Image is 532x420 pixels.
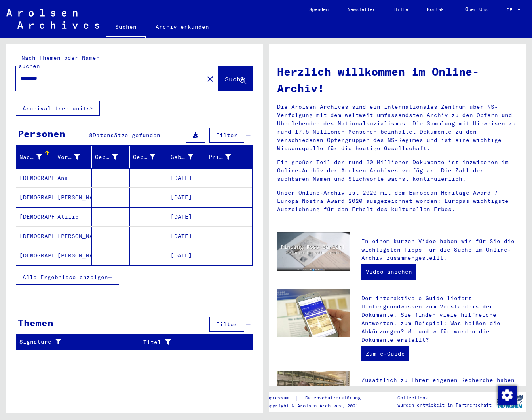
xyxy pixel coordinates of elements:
div: Titel [143,338,233,346]
mat-header-cell: Geburtsdatum [167,146,205,168]
div: Nachname [19,151,54,163]
button: Archival tree units [16,101,100,116]
mat-cell: [DATE] [167,207,205,226]
button: Filter [209,317,244,332]
p: Ein großer Teil der rund 30 Millionen Dokumente ist inzwischen im Online-Archiv der Arolsen Archi... [277,158,518,183]
div: Signature [19,338,130,346]
p: Der interaktive e-Guide liefert Hintergrundwissen zum Verständnis der Dokumente. Sie finden viele... [361,294,518,344]
p: Unser Online-Archiv ist 2020 mit dem European Heritage Award / Europa Nostra Award 2020 ausgezeic... [277,189,518,214]
div: Geburtsdatum [171,153,193,161]
a: Archiv erkunden [146,17,218,36]
span: Filter [216,321,237,328]
div: Prisoner # [209,151,243,163]
div: Prisoner # [209,153,231,161]
mat-cell: [DEMOGRAPHIC_DATA] [16,207,54,226]
mat-cell: [PERSON_NAME] [54,246,92,265]
a: Datenschutzerklärung [299,394,370,402]
div: Vorname [57,153,80,161]
span: Alle Ergebnisse anzeigen [23,274,108,281]
div: Personen [18,127,65,141]
mat-cell: [DEMOGRAPHIC_DATA] [16,168,54,187]
div: Nachname [19,153,42,161]
mat-header-cell: Nachname [16,146,54,168]
div: Geburtsname [95,153,118,161]
div: Signature [19,336,140,348]
mat-cell: [PERSON_NAME] [54,188,92,207]
p: wurden entwickelt in Partnerschaft mit [397,401,494,416]
mat-cell: [DEMOGRAPHIC_DATA] [16,188,54,207]
div: Titel [143,336,243,348]
div: Geburt‏ [133,153,156,161]
mat-cell: [DATE] [167,227,205,246]
a: Video ansehen [361,264,416,280]
span: Filter [216,132,237,139]
mat-icon: close [205,74,215,84]
mat-cell: [DEMOGRAPHIC_DATA] [16,246,54,265]
mat-header-cell: Vorname [54,146,92,168]
mat-cell: [DATE] [167,246,205,265]
mat-header-cell: Prisoner # [205,146,253,168]
p: In einem kurzen Video haben wir für Sie die wichtigsten Tipps für die Suche im Online-Archiv zusa... [361,237,518,262]
div: Vorname [57,151,92,163]
img: Arolsen_neg.svg [6,9,99,29]
mat-header-cell: Geburtsname [92,146,130,168]
img: eguide.jpg [277,289,350,337]
a: Zum e-Guide [361,346,409,361]
img: inquiries.jpg [277,371,350,419]
p: Die Arolsen Archives Online-Collections [397,387,494,401]
span: 8 [89,132,93,139]
div: Geburtsdatum [171,151,205,163]
mat-label: Nach Themen oder Namen suchen [19,54,100,70]
div: Geburt‏ [133,151,167,163]
img: video.jpg [277,232,350,271]
mat-cell: [DEMOGRAPHIC_DATA] [16,227,54,246]
div: Zustimmung ändern [497,385,516,404]
button: Alle Ergebnisse anzeigen [16,270,119,285]
div: | [264,394,370,402]
span: DE [507,7,515,13]
a: Suchen [106,17,146,38]
button: Clear [202,71,218,87]
h1: Herzlich willkommen im Online-Archiv! [277,63,518,96]
p: Copyright © Arolsen Archives, 2021 [264,402,370,409]
mat-cell: [DATE] [167,168,205,187]
p: Die Arolsen Archives sind ein internationales Zentrum über NS-Verfolgung mit dem weltweit umfasse... [277,103,518,153]
mat-cell: [PERSON_NAME] [54,227,92,246]
span: Suche [225,75,245,83]
img: yv_logo.png [495,392,525,411]
span: Datensätze gefunden [93,132,160,139]
mat-cell: Atilio [54,207,92,226]
a: Impressum [264,394,295,402]
button: Suche [218,66,253,91]
mat-cell: Ana [54,168,92,187]
mat-header-cell: Geburt‏ [130,146,168,168]
mat-cell: [DATE] [167,188,205,207]
img: Zustimmung ändern [498,386,517,405]
div: Geburtsname [95,151,129,163]
div: Themen [18,316,53,330]
button: Filter [209,128,244,143]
